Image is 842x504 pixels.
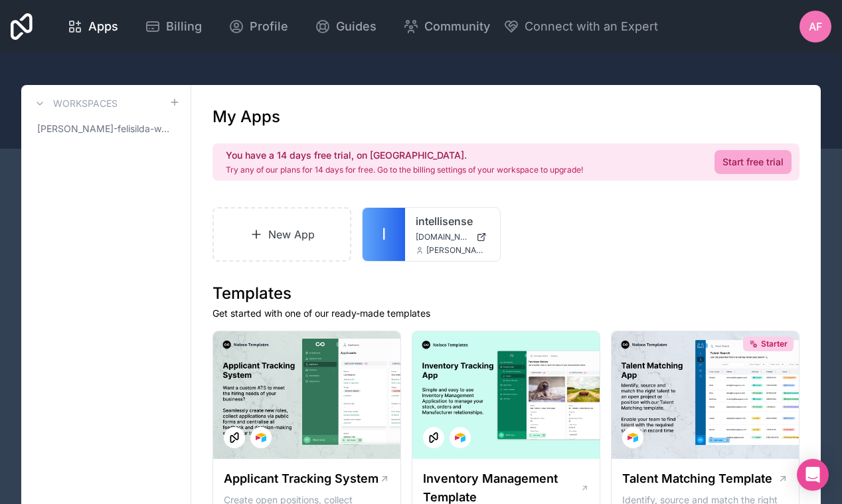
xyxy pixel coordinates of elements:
img: Airtable Logo [628,432,638,443]
p: Try any of our plans for 14 days for free. Go to the billing settings of your workspace to upgrade! [226,165,583,175]
a: New App [212,207,351,262]
a: Apps [56,12,129,41]
div: Open Intercom Messenger [797,459,829,491]
a: Workspaces [32,96,118,112]
span: [DOMAIN_NAME] [416,232,471,242]
h1: Applicant Tracking System [224,469,379,488]
h3: Workspaces [53,97,118,110]
p: Get started with one of our ready-made templates [212,307,800,320]
a: Guides [304,12,387,41]
span: [PERSON_NAME]-felisilda-workspace [37,122,169,135]
h2: You have a 14 days free trial, on [GEOGRAPHIC_DATA]. [226,149,583,162]
a: I [363,208,405,261]
span: I [382,224,386,245]
span: AF [809,19,822,35]
a: [PERSON_NAME]-felisilda-workspace [32,117,180,141]
a: intellisense [416,213,489,229]
a: [DOMAIN_NAME] [416,232,489,242]
button: Connect with an Expert [503,17,658,36]
span: Connect with an Expert [525,17,658,36]
img: Airtable Logo [256,432,266,443]
span: Starter [761,339,788,349]
span: Billing [166,17,202,36]
span: Community [424,17,490,36]
a: Start free trial [715,150,792,174]
h1: Templates [212,283,800,304]
span: Guides [336,17,377,36]
h1: My Apps [212,106,280,127]
h1: Talent Matching Template [622,469,772,488]
span: Apps [88,17,118,36]
a: Billing [134,12,212,41]
a: Profile [218,12,299,41]
img: Airtable Logo [455,432,465,443]
span: [PERSON_NAME][EMAIL_ADDRESS][DOMAIN_NAME] [426,245,489,256]
a: Community [392,12,501,41]
span: Profile [250,17,288,36]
